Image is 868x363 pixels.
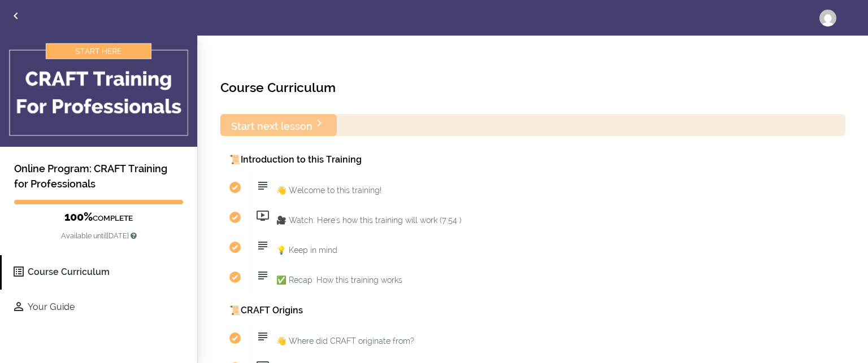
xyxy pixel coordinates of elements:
[2,290,197,325] a: Your Guide
[220,203,250,232] span: Completed item
[220,173,845,202] a: Completed item 👋 Welcome to this training!
[276,185,381,194] span: 👋 Welcome to this training!
[220,298,845,323] div: 📜CRAFT Origins
[276,215,462,224] span: 🎥 Watch: Here's how this training will work (7:54 )
[276,245,337,254] span: 💡 Keep in mind
[220,233,250,262] span: Completed item
[276,336,414,345] span: 👋 Where did CRAFT originate from?
[64,210,93,224] span: 100%
[220,323,845,353] a: Completed item 👋 Where did CRAFT originate from?
[14,225,183,241] p: Available until
[14,210,183,241] div: COMPLETE
[220,203,845,232] a: Completed item 🎥 Watch: Here's how this training will work (7:54 )
[9,9,23,23] svg: Back to courses
[220,263,250,292] span: Completed item
[819,10,836,27] img: jenlh42@gmail.com
[220,233,845,262] a: Completed item 💡 Keep in mind
[220,78,845,97] h2: Course Curriculum
[220,173,250,202] span: Completed item
[220,323,250,353] span: Completed item
[2,255,197,290] a: Course Curriculum
[1,1,31,34] a: Back to courses
[276,275,402,284] span: ✅ Recap: How this training works
[220,263,845,292] a: Completed item ✅ Recap: How this training works
[107,231,129,240] span: [DATE]
[220,147,845,173] div: 📜Introduction to this Training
